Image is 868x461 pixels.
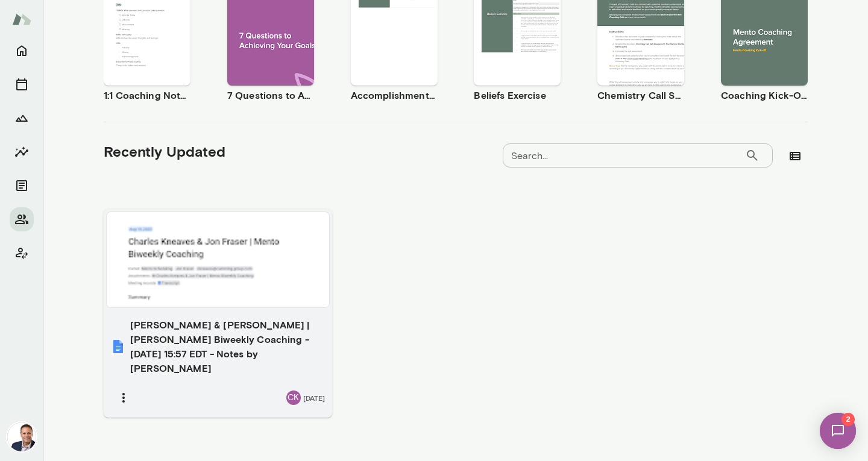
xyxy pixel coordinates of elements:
[10,106,34,130] button: Growth Plan
[7,422,36,451] img: Jon Fraser
[12,8,31,31] img: Mento
[474,88,561,102] h6: Beliefs Exercise
[10,140,34,164] button: Insights
[10,39,34,63] button: Home
[10,207,34,231] button: Members
[351,88,438,102] h6: Accomplishment Tracker
[111,339,125,354] img: Charles Kneaves & Jon Fraser | Mento Biweekly Coaching - 2025/08/19 15:57 EDT - Notes by Gemini
[286,390,301,405] div: CK
[10,241,34,265] button: Client app
[104,142,225,161] h5: Recently Updated
[597,88,684,102] h6: Chemistry Call Self-Assessment [Coaches only]
[227,88,314,102] h6: 7 Questions to Achieving Your Goals
[10,174,34,198] button: Documents
[303,393,325,403] span: [DATE]
[104,88,190,102] h6: 1:1 Coaching Notes
[130,318,325,375] h6: [PERSON_NAME] & [PERSON_NAME] | [PERSON_NAME] Biweekly Coaching - [DATE] 15:57 EDT - Notes by [PE...
[721,88,808,102] h6: Coaching Kick-Off | Coaching Agreement
[10,72,34,96] button: Sessions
